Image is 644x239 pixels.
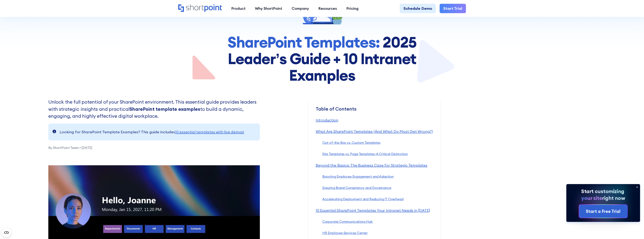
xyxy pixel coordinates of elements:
div: Looking for SharePoint Template Examples? This guide includes [60,129,244,135]
a: Accelerating Deployment and Reducing IT Overhead‍ [322,197,404,201]
a: Why ShortPoint [250,4,287,13]
a: Introduction‍ [316,118,338,122]
p: Unlock the full potential of your SharePoint environment. This essential guide provides leaders w... [48,99,260,120]
a: Ensuring Brand Consistency and Governance‍ [322,186,391,190]
a: Out-of-the-Box vs. Custom Templates‍ [322,140,380,145]
a: Start a Free Trial [579,205,627,218]
a: Site Templates vs. Page Templates: A Critical Distinction‍ [322,152,408,156]
a: Schedule Demo [400,4,436,13]
strong: 2025 Leader’s Guide + 10 Intranet Examples [228,33,416,85]
a: What Are SharePoint Templates (And What Do Most Get Wrong?)‍ [316,129,433,134]
a: Company [287,4,314,13]
div: Company [292,6,309,11]
a: Home [178,4,222,12]
a: 10 Essential SharePoint Templates Your Intranet Needs in [DATE]‍ [316,208,430,213]
strong: SharePoint Templates: [228,33,380,52]
a: HR Employee Services Center‍ [322,231,368,235]
a: Start Trial [440,4,466,13]
a: Beyond the Basics: The Business Case for Strategic Templates‍ [316,163,427,168]
div: Start a Free Trial [586,208,620,215]
div: Pricing [346,6,359,11]
a: Resources [314,4,342,13]
a: Pricing [342,4,363,13]
button: Open CMP widget [2,228,11,237]
a: 10 essential templates with live demos! [175,130,244,134]
div: Resources [318,6,337,11]
div: Table of Contents ‍ [316,106,433,117]
div: Why ShortPoint [255,6,282,11]
strong: SharePoint template examples [130,106,200,112]
a: Boosting Employee Engagement and Adoption‍ [322,174,394,179]
a: Corporate Communications Hub‍ [322,219,373,224]
a: Product [227,4,250,13]
div: Product [231,6,246,11]
p: By ShortPoint Team • [DATE] [48,140,260,150]
iframe: Chat Widget [625,221,644,239]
